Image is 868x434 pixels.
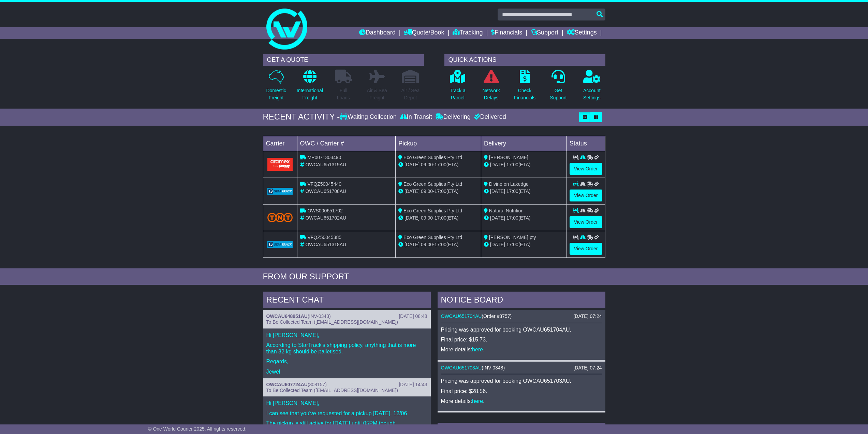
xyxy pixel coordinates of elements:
[403,181,462,187] span: Eco Green Supplies Pty Ltd
[403,235,462,240] span: Eco Green Supplies Pty Ltd
[398,161,478,168] div: - (ETA)
[398,188,478,195] div: - (ETA)
[489,181,529,187] span: Divine on Lakedge
[266,382,427,388] div: ( )
[506,242,518,247] span: 17:00
[307,208,343,213] span: OWS000651702
[472,113,506,121] div: Delivered
[267,188,293,195] img: GetCarrierServiceLogo
[490,188,505,194] span: [DATE]
[514,87,535,101] p: Check Financials
[266,69,286,105] a: DomesticFreight
[367,87,387,101] p: Air & Sea Freight
[340,113,398,121] div: Waiting Collection
[435,162,446,167] span: 17:00
[441,336,602,343] p: Final price: $15.73.
[398,241,478,248] div: - (ETA)
[396,136,481,151] td: Pickup
[472,347,483,352] a: here
[263,272,605,282] div: FROM OUR SUPPORT
[266,410,427,417] p: I can see that you've requested for a pickup [DATE]. 12/06
[441,326,602,333] p: Pricing was approved for booking OWCAU651704AU.
[297,136,396,151] td: OWC / Carrier #
[305,215,346,221] span: OWCAU651702AU
[506,188,518,194] span: 17:00
[263,292,431,310] div: RECENT CHAT
[359,27,396,39] a: Dashboard
[583,69,601,105] a: AccountSettings
[583,87,601,101] p: Account Settings
[490,162,505,167] span: [DATE]
[267,158,293,170] img: Aramex.png
[404,242,420,247] span: [DATE]
[266,388,398,393] span: To Be Collected Team ([EMAIL_ADDRESS][DOMAIN_NAME])
[441,346,602,353] p: More details: .
[266,382,308,387] a: OWCAU607724AU
[421,242,433,247] span: 09:00
[567,27,597,39] a: Settings
[472,398,483,404] a: here
[404,27,444,39] a: Quote/Book
[435,188,446,194] span: 17:00
[267,241,293,248] img: GetCarrierServiceLogo
[481,136,567,151] td: Delivery
[309,382,325,387] span: 308157
[263,54,424,66] div: GET A QUOTE
[531,27,558,39] a: Support
[297,87,323,101] p: International Freight
[441,388,602,394] p: Final price: $28.56.
[482,69,500,105] a: NetworkDelays
[266,400,427,406] p: Hi [PERSON_NAME],
[550,87,567,101] p: Get Support
[483,313,510,319] span: Order #8757
[549,69,567,105] a: GetSupport
[484,214,564,222] div: (ETA)
[398,113,434,121] div: In Transit
[489,208,524,213] span: Natural Nutrition
[421,188,433,194] span: 09:00
[573,313,602,319] div: [DATE] 07:24
[567,136,605,151] td: Status
[434,113,472,121] div: Delivering
[267,213,293,222] img: TNT_Domestic.png
[266,313,308,319] a: OWCAU648951AU
[421,215,433,221] span: 09:00
[266,342,427,355] p: According to StarTrack's shipping policy, anything that is more than 32 kg should be palletised.
[444,54,605,66] div: QUICK ACTIONS
[441,365,482,370] a: OWCAU651703AU
[263,112,340,122] div: RECENT ACTIVITY -
[514,69,536,105] a: CheckFinancials
[490,242,505,247] span: [DATE]
[305,242,346,247] span: OWCAU651318AU
[490,215,505,221] span: [DATE]
[404,162,420,167] span: [DATE]
[506,215,518,221] span: 17:00
[570,163,602,175] a: View Order
[335,87,352,101] p: Full Loads
[305,188,346,194] span: OWCAU651708AU
[401,87,420,101] p: Air / Sea Depot
[491,27,522,39] a: Financials
[404,215,420,221] span: [DATE]
[403,208,462,213] span: Eco Green Supplies Pty Ltd
[421,162,433,167] span: 09:00
[307,181,341,187] span: VFQZ50045440
[399,382,427,388] div: [DATE] 14:43
[309,313,329,319] span: INV-0343
[450,69,466,105] a: Track aParcel
[573,365,602,371] div: [DATE] 07:24
[263,136,297,151] td: Carrier
[296,69,323,105] a: InternationalFreight
[148,426,247,432] span: © One World Courier 2025. All rights reserved.
[484,161,564,168] div: (ETA)
[266,319,398,325] span: To Be Collected Team ([EMAIL_ADDRESS][DOMAIN_NAME])
[489,235,536,240] span: [PERSON_NAME] pty
[435,215,446,221] span: 17:00
[484,241,564,248] div: (ETA)
[484,188,564,195] div: (ETA)
[403,155,462,160] span: Eco Green Supplies Pty Ltd
[441,378,602,384] p: Pricing was approved for booking OWCAU651703AU.
[307,155,341,160] span: MP0071303490
[305,162,346,167] span: OWCAU651319AU
[399,313,427,319] div: [DATE] 08:48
